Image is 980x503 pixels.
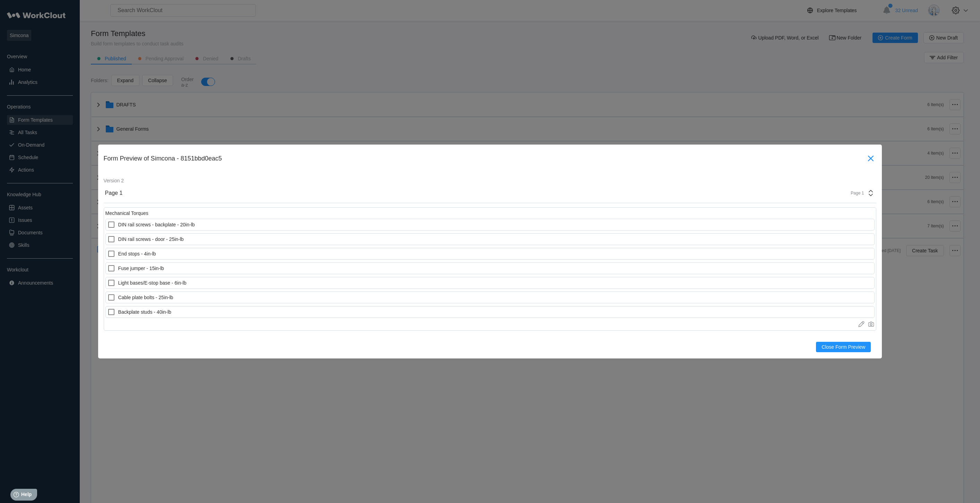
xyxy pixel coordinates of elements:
[105,190,123,196] div: Page 1
[105,210,148,216] div: Mechanical Torques
[105,292,875,303] label: Cable plate bolts - 25in-lb
[105,248,875,260] label: End stops - 4in-lb
[822,345,865,349] span: Close Form Preview
[104,155,866,162] div: Form Preview of Simcona - 8151bbd0eac5
[816,342,871,352] button: Close Form Preview
[105,233,875,245] label: DIN rail screws - door - 25in-lb
[105,277,875,289] label: Light bases/E-stop base - 6in-lb
[105,306,875,318] label: Backplate studs - 40in-lb
[105,219,875,231] label: DIN rail screws - backplate - 20in-lb
[846,191,864,196] div: Page 1
[104,178,877,183] div: Version 2
[105,262,875,274] label: Fuse jumper - 15in-lb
